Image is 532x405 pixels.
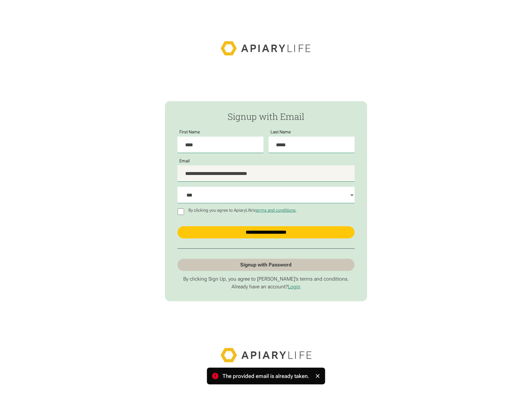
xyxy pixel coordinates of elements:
a: Signup with Password [177,259,354,271]
p: Already have an account? [177,284,354,290]
h2: Signup with Email [177,111,354,121]
form: Passwordless Signup [165,101,367,301]
label: First Name [177,130,202,135]
div: The provided email is already taken. [223,371,309,381]
label: Last Name [269,130,293,135]
label: Email [177,159,192,164]
p: By clicking you agree to ApiaryLife's . [187,208,299,213]
p: By clicking Sign Up, you agree to [PERSON_NAME]’s terms and conditions. [177,276,354,282]
a: Login [288,284,300,290]
a: terms and conditions [255,208,296,213]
